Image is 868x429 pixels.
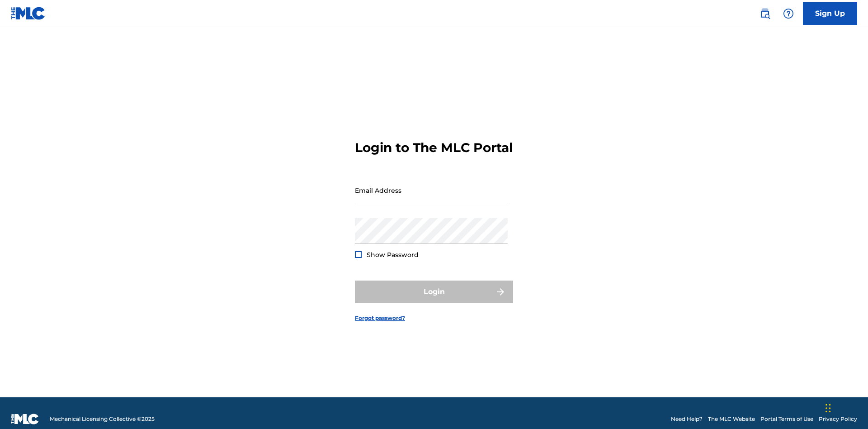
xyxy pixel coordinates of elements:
[11,7,46,20] img: MLC Logo
[11,414,39,424] img: logo
[355,140,513,156] h3: Login to The MLC Portal
[756,5,774,23] a: Public Search
[783,8,794,19] img: help
[50,415,155,423] span: Mechanical Licensing Collective © 2025
[355,314,405,322] a: Forgot password?
[823,386,868,429] iframe: Chat Widget
[803,2,857,25] a: Sign Up
[819,415,857,423] a: Privacy Policy
[367,251,419,259] span: Show Password
[759,8,770,19] img: search
[708,415,755,423] a: The MLC Website
[826,395,831,422] div: Drag
[671,415,703,423] a: Need Help?
[760,415,813,423] a: Portal Terms of Use
[779,5,797,23] div: Help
